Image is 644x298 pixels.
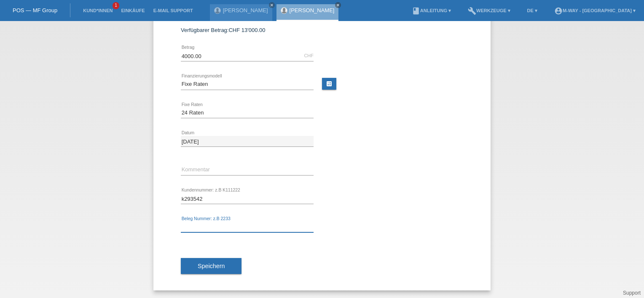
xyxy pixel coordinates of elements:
i: account_circle [554,7,563,15]
i: build [468,7,476,15]
a: Einkäufe [117,8,149,13]
span: Speichern [198,263,225,269]
a: [PERSON_NAME] [290,7,335,13]
a: Kund*innen [79,8,117,13]
a: DE ▾ [523,8,542,13]
i: close [336,3,340,7]
a: POS — MF Group [13,7,57,13]
i: calculate [326,80,333,87]
a: [PERSON_NAME] [223,7,268,13]
span: CHF 13'000.00 [228,27,265,33]
a: close [335,2,341,8]
i: book [412,7,420,15]
a: buildWerkzeuge ▾ [464,8,515,13]
div: CHF [304,53,314,58]
a: E-Mail Support [149,8,197,13]
a: Support [623,290,641,296]
button: Speichern [181,258,241,274]
a: account_circlem-way - [GEOGRAPHIC_DATA] ▾ [550,8,640,13]
a: close [269,2,275,8]
div: Verfügbarer Betrag: [181,27,463,33]
i: close [270,3,274,7]
span: 1 [113,2,119,9]
a: bookAnleitung ▾ [408,8,455,13]
a: calculate [322,78,336,90]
